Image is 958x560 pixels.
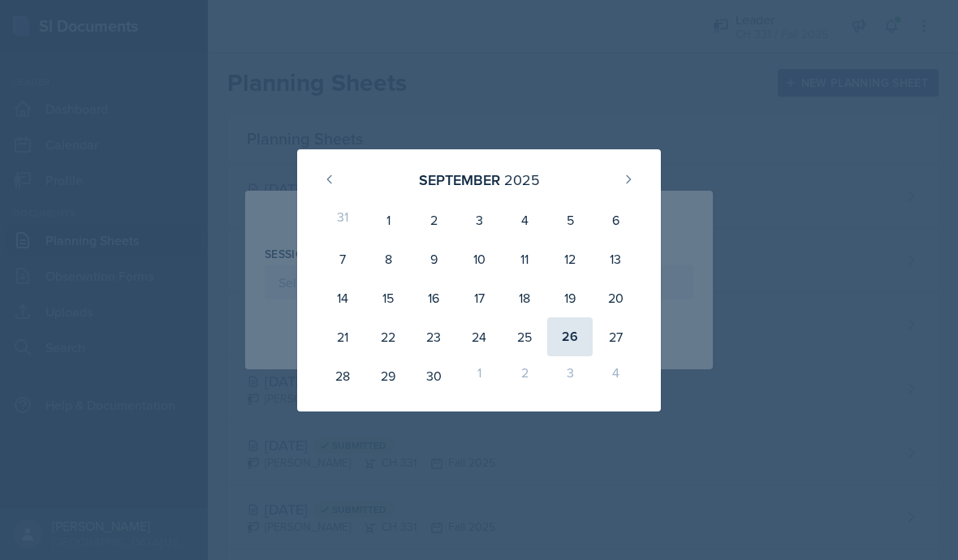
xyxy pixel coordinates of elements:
div: 24 [456,317,502,356]
div: 4 [502,200,547,239]
div: 3 [547,356,593,395]
div: 30 [411,356,456,395]
div: 2 [502,356,547,395]
div: 11 [502,239,547,278]
div: 28 [320,356,365,395]
div: 3 [456,200,502,239]
div: 8 [365,239,411,278]
div: 4 [593,356,638,395]
div: 10 [456,239,502,278]
div: 14 [320,278,365,317]
div: 5 [547,200,593,239]
div: 1 [365,200,411,239]
div: 6 [593,200,638,239]
div: 12 [547,239,593,278]
div: 17 [456,278,502,317]
div: 1 [456,356,502,395]
div: 26 [547,317,593,356]
div: 2025 [504,169,540,191]
div: 15 [365,278,411,317]
div: 18 [502,278,547,317]
div: 20 [593,278,638,317]
div: 2 [411,200,456,239]
div: 25 [502,317,547,356]
div: 29 [365,356,411,395]
div: 23 [411,317,456,356]
div: 19 [547,278,593,317]
div: 16 [411,278,456,317]
div: 13 [593,239,638,278]
div: 31 [320,200,365,239]
div: 21 [320,317,365,356]
div: 22 [365,317,411,356]
div: 27 [593,317,638,356]
div: 7 [320,239,365,278]
div: September [419,169,500,191]
div: 9 [411,239,456,278]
